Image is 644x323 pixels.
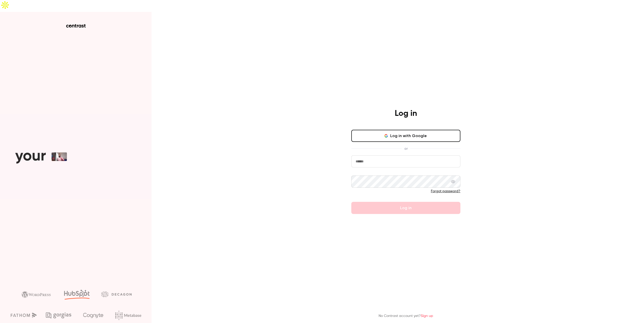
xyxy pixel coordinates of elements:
button: Log in with Google [351,130,460,142]
h4: Log in [395,109,417,119]
span: or [402,146,410,151]
p: No Contrast account yet? [379,313,433,319]
a: Sign up [421,314,433,318]
img: decagon [101,291,132,297]
a: Forgot password? [431,189,460,193]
